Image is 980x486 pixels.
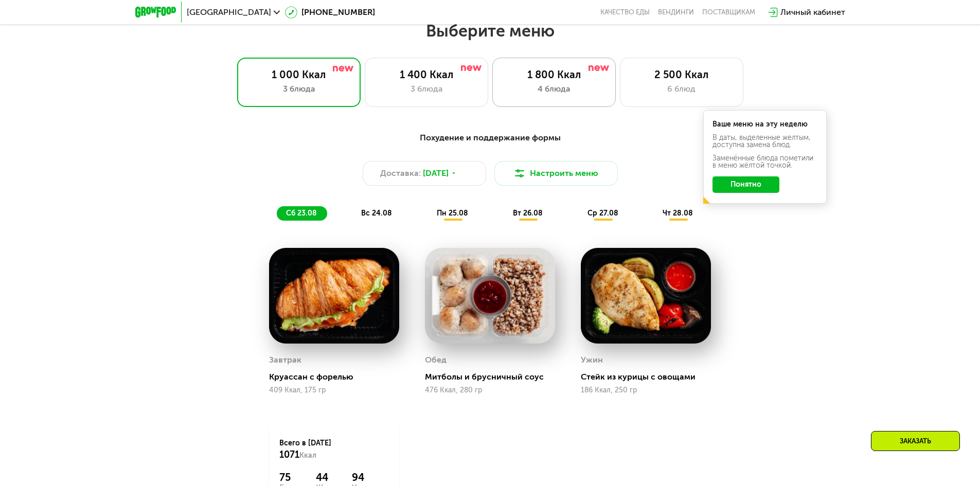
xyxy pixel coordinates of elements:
[702,8,755,16] div: поставщикам
[425,352,447,368] div: Обед
[269,372,407,382] div: Круассан с форелью
[780,6,845,19] div: Личный кабинет
[269,386,399,394] div: 409 Ккал, 175 гр
[437,209,468,218] span: пн 25.08
[494,161,618,186] button: Настроить меню
[712,121,817,128] div: Ваше меню на эту неделю
[299,451,316,460] span: Ккал
[581,386,711,394] div: 186 Ккал, 250 гр
[712,155,817,169] div: Заменённые блюда пометили в меню жёлтой точкой.
[361,209,392,218] span: вс 24.08
[503,83,605,95] div: 4 блюда
[712,134,817,149] div: В даты, выделенные желтым, доступна замена блюд.
[631,83,733,95] div: 6 блюд
[33,21,947,41] h2: Выберите меню
[248,68,350,81] div: 1 000 Ккал
[425,386,555,394] div: 476 Ккал, 280 гр
[187,8,271,16] span: [GEOGRAPHIC_DATA]
[376,83,477,95] div: 3 блюда
[269,352,301,368] div: Завтрак
[286,209,317,218] span: сб 23.08
[279,471,303,483] div: 75
[712,176,779,193] button: Понятно
[186,132,795,145] div: Похудение и поддержание формы
[352,471,389,483] div: 94
[380,167,421,179] span: Доставка:
[513,209,543,218] span: вт 26.08
[503,68,605,81] div: 1 800 Ккал
[581,352,603,368] div: Ужин
[631,68,733,81] div: 2 500 Ккал
[425,372,563,382] div: Митболы и брусничный соус
[587,209,618,218] span: ср 27.08
[871,431,960,451] div: Заказать
[600,8,650,16] a: Качество еды
[376,68,477,81] div: 1 400 Ккал
[663,209,693,218] span: чт 28.08
[285,6,375,19] a: [PHONE_NUMBER]
[658,8,694,16] a: Вендинги
[316,471,339,483] div: 44
[279,438,389,461] div: Всего в [DATE]
[248,83,350,95] div: 3 блюда
[581,372,719,382] div: Стейк из курицы с овощами
[423,167,449,179] span: [DATE]
[279,449,299,460] span: 1071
